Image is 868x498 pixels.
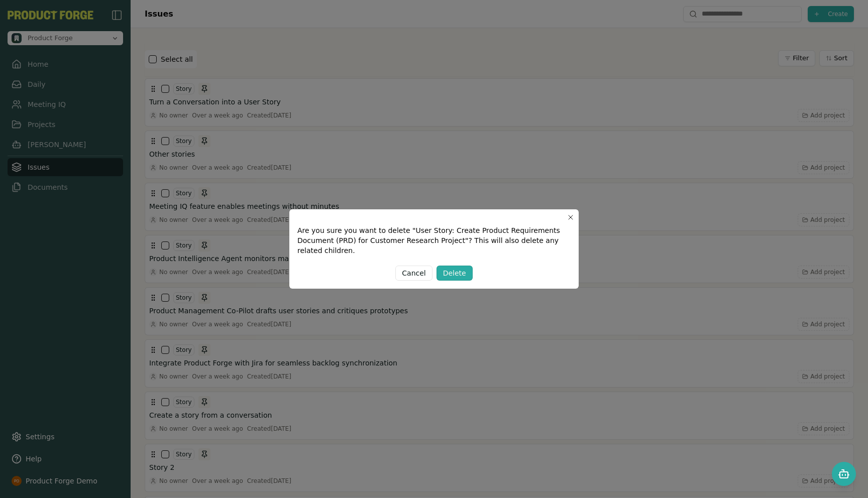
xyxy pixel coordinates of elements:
button: Cancel [395,266,432,281]
p: Are you sure you want to delete "User Story: Create Product Requirements Document (PRD) for Custo... [297,225,571,256]
div: Cancel [402,268,425,278]
button: modal-close-button [567,213,575,221]
button: Delete [437,266,473,281]
div: Delete [443,268,466,278]
button: Open chat [832,462,856,486]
